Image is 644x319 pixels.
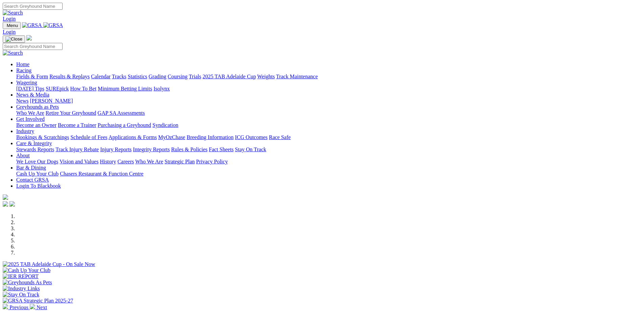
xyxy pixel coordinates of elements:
[16,122,641,128] div: Get Involved
[16,128,34,134] a: Industry
[276,74,318,79] a: Track Maintenance
[128,74,147,79] a: Statistics
[3,35,25,43] button: Toggle navigation
[26,35,32,41] img: logo-grsa-white.png
[98,86,152,91] a: Minimum Betting Limits
[16,159,58,164] a: We Love Our Dogs
[16,110,44,116] a: Who We Are
[152,122,178,128] a: Syndication
[16,86,641,92] div: Wagering
[37,304,47,310] span: Next
[165,159,195,164] a: Strategic Plan
[70,134,107,140] a: Schedule of Fees
[98,110,145,116] a: GAP SA Assessments
[16,98,641,104] div: News & Media
[133,147,170,152] a: Integrity Reports
[16,147,641,153] div: Care & Integrity
[3,298,73,304] img: GRSA Strategic Plan 2025-27
[60,171,143,177] a: Chasers Restaurant & Function Centre
[46,110,96,116] a: Retire Your Greyhound
[7,23,18,28] span: Menu
[3,50,23,56] img: Search
[109,134,157,140] a: Applications & Forms
[16,110,641,116] div: Greyhounds as Pets
[209,147,234,152] a: Fact Sheets
[168,74,188,79] a: Coursing
[16,98,28,104] a: News
[189,74,201,79] a: Trials
[91,74,111,79] a: Calendar
[3,3,63,10] input: Search
[235,134,267,140] a: ICG Outcomes
[187,134,234,140] a: Breeding Information
[22,22,42,28] img: GRSA
[3,280,52,286] img: Greyhounds As Pets
[16,171,58,177] a: Cash Up Your Club
[149,74,166,79] a: Grading
[3,304,30,310] a: Previous
[112,74,126,79] a: Tracks
[3,194,8,200] img: logo-grsa-white.png
[16,153,30,158] a: About
[16,80,37,85] a: Wagering
[100,159,116,164] a: History
[269,134,290,140] a: Race Safe
[30,304,47,310] a: Next
[3,16,16,22] a: Login
[3,43,63,50] input: Search
[30,304,35,309] img: chevron-right-pager-white.svg
[55,147,99,152] a: Track Injury Rebate
[16,74,641,80] div: Racing
[3,10,23,16] img: Search
[16,74,48,79] a: Fields & Form
[3,267,50,273] img: Cash Up Your Club
[58,122,96,128] a: Become a Trainer
[16,177,49,183] a: Contact GRSA
[257,74,275,79] a: Weights
[117,159,134,164] a: Careers
[16,92,49,98] a: News & Media
[153,86,170,91] a: Isolynx
[16,183,61,189] a: Login To Blackbook
[3,286,40,292] img: Industry Links
[9,201,15,207] img: twitter.svg
[43,22,63,28] img: GRSA
[59,159,98,164] a: Vision and Values
[16,171,641,177] div: Bar & Dining
[16,68,31,73] a: Racing
[235,147,266,152] a: Stay On Track
[5,36,22,42] img: Close
[16,61,29,67] a: Home
[3,292,39,298] img: Stay On Track
[171,147,208,152] a: Rules & Policies
[16,116,45,122] a: Get Involved
[16,147,54,152] a: Stewards Reports
[100,147,132,152] a: Injury Reports
[46,86,69,91] a: SUREpick
[158,134,185,140] a: MyOzChase
[9,304,28,310] span: Previous
[16,122,56,128] a: Become an Owner
[3,304,8,309] img: chevron-left-pager-white.svg
[3,201,8,207] img: facebook.svg
[3,261,95,267] img: 2025 TAB Adelaide Cup - On Sale Now
[16,104,59,110] a: Greyhounds as Pets
[98,122,151,128] a: Purchasing a Greyhound
[16,86,44,91] a: [DATE] Tips
[196,159,228,164] a: Privacy Policy
[3,29,16,35] a: Login
[30,98,73,104] a: [PERSON_NAME]
[202,74,256,79] a: 2025 TAB Adelaide Cup
[16,140,52,146] a: Care & Integrity
[16,165,46,170] a: Bar & Dining
[135,159,163,164] a: Who We Are
[16,134,69,140] a: Bookings & Scratchings
[16,134,641,140] div: Industry
[3,273,39,280] img: IER REPORT
[16,159,641,165] div: About
[3,22,21,29] button: Toggle navigation
[49,74,90,79] a: Results & Replays
[70,86,97,91] a: How To Bet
